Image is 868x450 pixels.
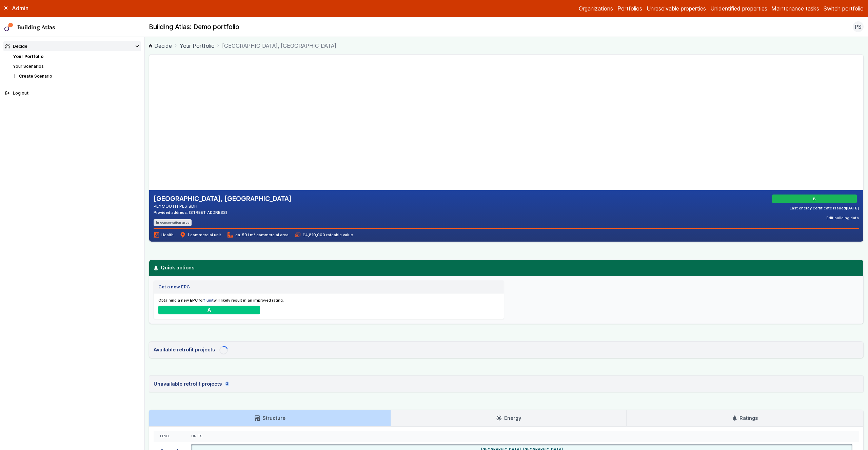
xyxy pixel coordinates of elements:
button: PS [853,21,864,32]
span: 1 commercial unit [180,232,221,238]
a: Ratings [627,410,863,426]
h3: Ratings [732,414,758,422]
button: Log out [3,88,141,98]
h3: Structure [255,414,285,422]
a: Portfolios [617,4,642,13]
h3: Quick actions [153,264,860,271]
div: Provided address: [STREET_ADDRESS] [154,210,292,215]
span: [GEOGRAPHIC_DATA], [GEOGRAPHIC_DATA] [222,42,336,50]
h3: Energy [496,414,521,422]
h2: [GEOGRAPHIC_DATA], [GEOGRAPHIC_DATA] [154,195,292,203]
address: PLYMOUTH PL6 8DH [154,203,292,209]
div: Last energy certificate issued [790,205,859,211]
div: Decide [5,43,27,49]
button: Create Scenario [11,71,141,81]
span: Health [154,232,173,238]
div: Level [160,434,178,438]
a: Your Portfolio [180,42,215,50]
a: Available retrofit projects [149,341,864,358]
a: Energy [391,410,626,426]
div: Unavailable retrofit projects [154,380,229,388]
h3: Available retrofit projects [154,346,215,353]
a: Your Scenarios [13,64,44,69]
button: Switch portfolio [824,4,864,13]
a: Unidentified properties [710,4,767,13]
a: Your Portfolio [13,54,43,59]
li: In conservation area [154,219,192,226]
p: Obtaining a new EPC for will likely result in an improved rating. [158,298,499,303]
span: A [207,306,211,314]
a: Organizations [579,4,613,13]
h2: Building Atlas: Demo portfolio [149,23,239,32]
span: ca. 591 m² commercial area [228,232,288,238]
img: main-0bbd2752.svg [4,23,13,32]
strong: 1 unit [204,298,214,303]
span: £4,810,000 rateable value [295,232,353,238]
a: Structure [149,410,391,426]
a: Maintenance tasks [771,4,819,13]
a: Unavailable retrofit projects2 [149,375,864,392]
span: B [814,196,817,202]
span: 2 [225,382,229,386]
span: PS [855,23,862,31]
summary: Decide [3,41,141,51]
a: Decide [149,42,172,50]
time: [DATE] [846,206,859,210]
h5: Get a new EPC [158,284,190,290]
a: Unresolvable properties [647,4,706,13]
div: Units [191,434,852,438]
button: Edit building data [826,215,859,221]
